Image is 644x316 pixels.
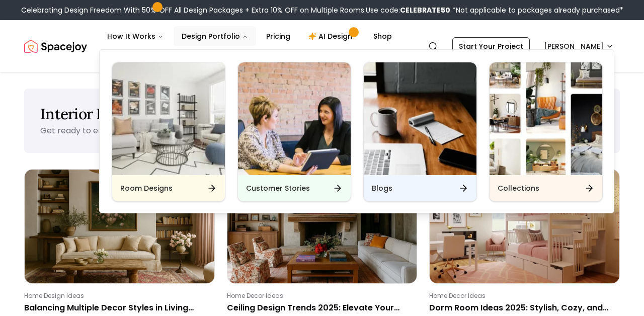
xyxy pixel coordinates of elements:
[430,170,619,283] img: Dorm Room Ideas 2025: Stylish, Cozy, and Space-Savvy Tips Every College Student Needs
[24,36,87,56] img: Spacejoy Logo
[363,62,477,202] a: BlogsBlogs
[452,37,530,55] a: Start Your Project
[24,292,211,300] p: Home Design Ideas
[40,125,515,136] p: Get ready to envision your dream home in a photo-realistic 3D render. Spacejoy's blog brings you ...
[429,292,616,300] p: Home Decor Ideas
[538,37,620,55] button: [PERSON_NAME]
[237,62,351,202] a: Customer StoriesCustomer Stories
[429,302,616,314] p: Dorm Room Ideas 2025: Stylish, Cozy, and Space-Savvy Tips Every College Student Needs
[258,26,298,46] a: Pricing
[24,20,620,72] nav: Global
[490,62,602,175] img: Collections
[174,26,256,46] button: Design Portfolio
[227,170,417,283] img: Ceiling Design Trends 2025: Elevate Your Space with Stylish Ceilings
[400,5,450,15] b: CELEBRATE50
[450,5,623,15] span: *Not applicable to packages already purchased*
[498,183,539,193] h6: Collections
[112,62,225,175] img: Room Designs
[21,5,623,15] div: Celebrating Design Freedom With 50% OFF All Design Packages + Extra 10% OFF on Multiple Rooms.
[112,62,225,202] a: Room DesignsRoom Designs
[227,292,414,300] p: Home Decor Ideas
[372,183,392,193] h6: Blogs
[489,62,603,202] a: CollectionsCollections
[227,302,414,314] p: Ceiling Design Trends 2025: Elevate Your Space with Stylish Ceilings
[365,26,400,46] a: Shop
[40,105,604,123] h1: Interior Designs Blog
[99,26,400,46] nav: Main
[25,170,214,283] img: Balancing Multiple Decor Styles in Living Room: Tips for a Harmonious Space
[246,183,310,193] h6: Customer Stories
[366,5,450,15] span: Use code:
[238,62,351,175] img: Customer Stories
[24,36,87,56] a: Spacejoy
[364,62,476,175] img: Blogs
[120,183,173,193] h6: Room Designs
[24,302,211,314] p: Balancing Multiple Decor Styles in Living Room: Tips for a Harmonious Space
[99,26,172,46] button: How It Works
[300,26,363,46] a: AI Design
[100,50,615,214] div: Design Portfolio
